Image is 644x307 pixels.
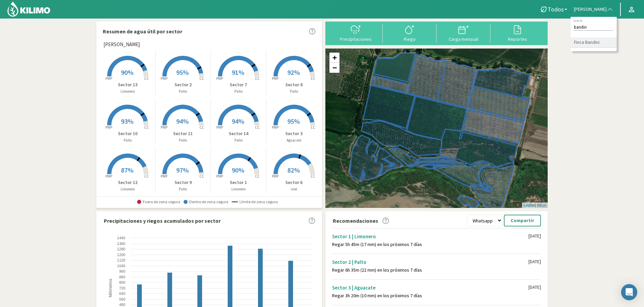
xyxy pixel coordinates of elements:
[103,27,182,35] p: Resumen de agua útil por sector
[266,179,322,186] p: Sector 6
[548,6,564,13] span: Todos
[211,186,266,192] p: Limonero
[329,63,340,73] a: Zoom out
[137,199,180,204] span: Fuera de zona segura
[119,291,125,296] text: 640
[105,125,112,130] tspan: PMP
[311,76,315,81] tspan: CC
[211,179,266,186] p: Sector 1
[332,233,528,240] div: Sector 1 | Limonero
[200,76,204,81] tspan: CC
[103,41,140,49] span: [PERSON_NAME]
[176,166,189,174] span: 97%
[121,68,133,76] span: 90%
[121,117,133,125] span: 93%
[108,279,113,297] text: Milímetros
[156,137,211,143] p: Palto
[156,81,211,88] p: Sector 2
[7,1,51,17] img: Kilimo
[490,24,544,42] button: Reportes
[437,24,490,42] button: Carga mensual
[255,174,260,179] tspan: CC
[119,280,125,284] text: 800
[528,233,541,239] div: [DATE]
[176,117,189,125] span: 94%
[211,130,266,137] p: Sector 14
[511,217,534,224] p: Compartir
[574,6,607,13] span: [PERSON_NAME]
[266,81,322,88] p: Sector 8
[571,37,617,48] li: Finca Bandini
[311,125,315,130] tspan: CC
[272,125,279,130] tspan: PMP
[100,137,155,143] p: Palto
[329,53,340,63] a: Zoom in
[144,174,149,179] tspan: CC
[119,275,125,279] text: 880
[329,24,383,42] button: Precipitaciones
[200,174,204,179] tspan: CC
[232,199,278,204] span: Límite de zona segura
[332,242,528,247] div: Regar 5h 45m (17 mm) en los próximos 7 días
[161,174,167,179] tspan: PMP
[492,37,542,41] div: Reportes
[105,174,112,179] tspan: PMP
[156,130,211,137] p: Sector 11
[184,199,228,204] span: Dentro de zona segura
[385,37,434,41] div: Riego
[266,130,322,137] p: Sector 3
[119,269,125,273] text: 960
[332,284,528,291] div: Sector 3 | Aguacate
[272,76,279,81] tspan: PMP
[266,89,322,94] p: Palto
[105,76,112,81] tspan: PMP
[332,267,528,273] div: Regar 6h 35m (22 mm) en los próximos 7 días
[156,179,211,186] p: Sector 9
[331,37,381,41] div: Precipitaciones
[117,242,125,246] text: 1360
[266,186,322,192] p: vine
[255,76,260,81] tspan: CC
[121,166,133,174] span: 87%
[156,89,211,94] p: Palto
[216,174,223,179] tspan: PMP
[119,286,125,290] text: 720
[439,37,488,41] div: Carga mensual
[383,24,437,42] button: Riego
[161,76,167,81] tspan: PMP
[100,179,155,186] p: Sector 12
[504,215,541,226] button: Compartir
[287,68,300,76] span: 92%
[332,259,528,265] div: Sector 2 | Palto
[211,89,266,94] p: Palto
[287,166,300,174] span: 82%
[156,186,211,192] p: Palto
[266,137,322,143] p: Aguacate
[161,125,167,130] tspan: PMP
[100,89,155,94] p: Limonero
[522,203,548,208] div: | ©
[119,297,125,301] text: 560
[333,217,378,225] p: Recomendaciones
[100,130,155,137] p: Sector 10
[540,203,546,207] a: Esri
[211,81,266,88] p: Sector 7
[255,125,260,130] tspan: CC
[117,236,125,240] text: 1440
[117,264,125,268] text: 1040
[100,186,155,192] p: Limonero
[528,284,541,290] div: [DATE]
[144,125,149,130] tspan: CC
[216,76,223,81] tspan: PMP
[117,258,125,262] text: 1120
[104,217,221,225] p: Precipitaciones y riegos acumulados por sector
[211,137,266,143] p: Palto
[287,117,300,125] span: 95%
[117,253,125,257] text: 1200
[144,76,149,81] tspan: CC
[216,125,223,130] tspan: PMP
[100,81,155,88] p: Sector 13
[524,203,535,207] a: Leaflet
[232,117,244,125] span: 94%
[571,2,617,17] button: [PERSON_NAME]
